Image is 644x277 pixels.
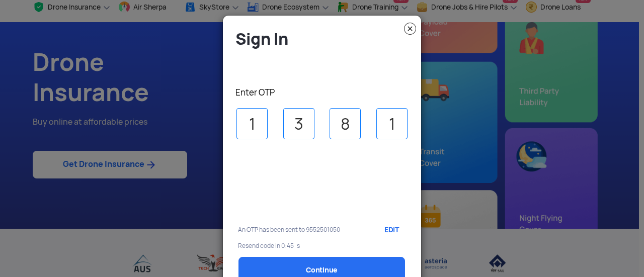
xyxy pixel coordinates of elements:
input: - [330,108,361,139]
input: - [283,108,314,139]
img: close [404,23,416,35]
p: Resend code in 0:45 s [238,242,406,249]
a: EDIT [375,217,406,242]
input: - [376,108,408,139]
p: An OTP has been sent to 9552501050 [238,226,359,233]
h4: Sign In [235,29,414,49]
p: Enter OTP [235,87,414,98]
input: - [236,108,268,139]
